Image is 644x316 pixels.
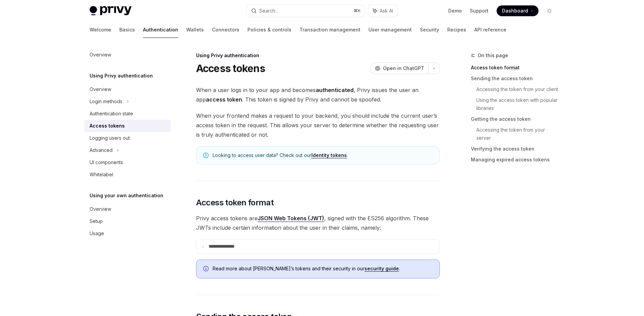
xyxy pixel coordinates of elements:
[84,156,171,168] a: UI components
[476,125,560,143] a: Accessing the token from your server
[196,85,440,104] span: When a user logs in to your app and becomes , Privy issues the user an app . This token is signed...
[196,52,440,59] div: Using Privy authentication
[84,83,171,95] a: Overview
[212,22,239,38] a: Connectors
[206,96,242,103] strong: access token
[84,49,171,61] a: Overview
[471,114,560,125] a: Getting the access token
[471,143,560,154] a: Verifying the access token
[258,215,324,222] a: JSON Web Tokens (JWT)
[84,203,171,215] a: Overview
[471,154,560,165] a: Managing expired access tokens
[311,152,347,158] a: Identity tokens
[476,84,560,95] a: Accessing the token from your client
[316,87,354,93] strong: authenticated
[186,22,204,38] a: Wallets
[368,22,412,38] a: User management
[471,73,560,84] a: Sending the access token
[90,110,133,118] div: Authentication state
[471,62,560,73] a: Access token format
[90,146,113,154] div: Advanced
[364,266,399,272] a: security guide
[476,95,560,114] a: Using the access token with popular libraries
[84,215,171,227] a: Setup
[213,265,433,272] span: Read more about [PERSON_NAME]’s tokens and their security in our .
[196,213,440,232] span: Privy access tokens are , signed with the ES256 algorithm. These JWTs include certain information...
[90,22,111,38] a: Welcome
[84,227,171,240] a: Usage
[119,22,135,38] a: Basics
[90,217,103,225] div: Setup
[84,168,171,181] a: Whitelabel
[371,63,428,74] button: Open in ChatGPT
[84,132,171,144] a: Logging users out
[143,22,178,38] a: Authentication
[247,22,291,38] a: Policies & controls
[196,111,440,139] span: When your frontend makes a request to your backend, you should include the current user’s access ...
[497,5,539,16] a: Dashboard
[90,72,153,80] h5: Using Privy authentication
[196,197,274,208] span: Access token format
[196,62,265,74] h1: Access tokens
[90,51,111,59] div: Overview
[478,51,508,60] span: On this page
[380,7,393,14] span: Ask AI
[544,5,555,16] button: Toggle dark mode
[90,134,130,142] div: Logging users out
[90,171,113,179] div: Whitelabel
[203,266,210,273] svg: Info
[368,5,398,17] button: Ask AI
[246,5,365,17] button: Search...⌘K
[90,6,132,16] img: light logo
[203,153,209,158] svg: Note
[213,152,433,159] span: Looking to access user data? Check out our .
[90,158,123,166] div: UI components
[447,22,466,38] a: Recipes
[90,122,125,130] div: Access tokens
[420,22,439,38] a: Security
[84,108,171,120] a: Authentication state
[354,8,361,14] span: ⌘ K
[84,120,171,132] a: Access tokens
[502,7,528,14] span: Dashboard
[90,97,122,106] div: Login methods
[383,65,424,72] span: Open in ChatGPT
[470,7,488,14] a: Support
[90,205,111,213] div: Overview
[448,7,462,14] a: Demo
[90,85,111,93] div: Overview
[300,22,360,38] a: Transaction management
[474,22,506,38] a: API reference
[90,191,163,200] h5: Using your own authentication
[90,229,104,238] div: Usage
[259,7,278,15] div: Search...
